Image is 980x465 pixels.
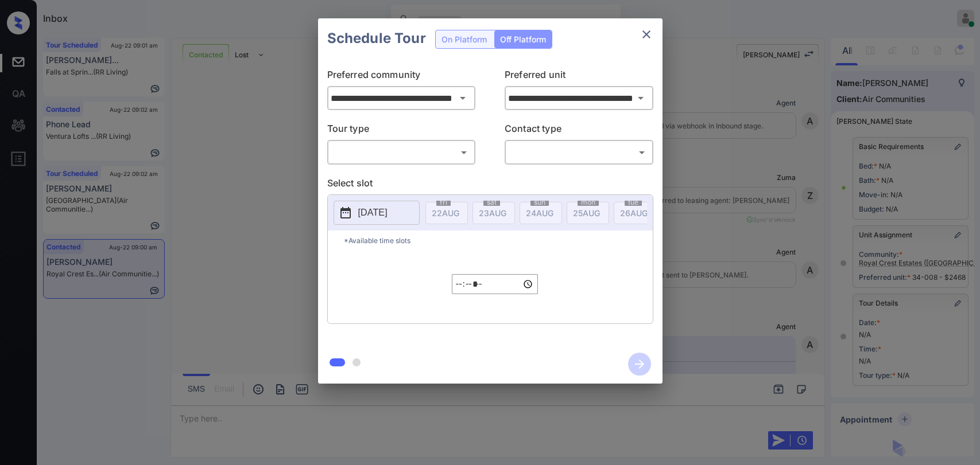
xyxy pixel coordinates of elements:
button: [DATE] [334,201,420,225]
p: Preferred unit [505,68,653,86]
button: Open [633,90,649,106]
p: Preferred community [327,68,476,86]
p: [DATE] [358,206,388,220]
p: *Available time slots [344,230,653,251]
div: off-platform-time-select [452,251,538,318]
h2: Schedule Tour [318,18,435,58]
button: close [635,23,658,46]
button: Open [455,90,471,106]
p: Select slot [327,176,653,194]
p: Contact type [505,122,653,140]
p: Tour type [327,122,476,140]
